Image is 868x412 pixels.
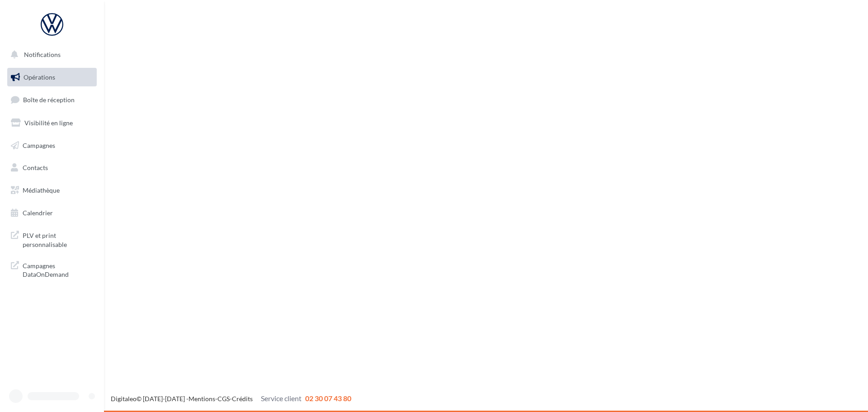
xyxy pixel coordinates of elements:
a: PLV et print personnalisable [5,226,99,252]
span: Contacts [23,164,48,171]
a: Campagnes DataOnDemand [5,256,99,283]
a: Opérations [5,68,99,87]
a: Médiathèque [5,181,99,200]
span: Campagnes DataOnDemand [23,260,93,279]
a: Contacts [5,158,99,177]
a: Digitaleo [111,395,137,403]
span: PLV et print personnalisable [23,229,93,249]
a: Campagnes [5,136,99,155]
span: Opérations [24,73,55,81]
button: Notifications [5,45,95,64]
a: Boîte de réception [5,90,99,109]
span: Visibilité en ligne [24,119,73,127]
a: Visibilité en ligne [5,114,99,133]
span: 02 30 07 43 80 [305,394,351,403]
a: Calendrier [5,204,99,223]
span: Calendrier [23,209,53,217]
span: Notifications [24,51,61,58]
a: CGS [217,395,230,403]
a: Crédits [232,395,253,403]
span: © [DATE]-[DATE] - - - [111,395,351,403]
a: Mentions [189,395,215,403]
span: Médiathèque [23,186,60,194]
span: Campagnes [23,141,55,149]
span: Boîte de réception [23,96,75,104]
span: Service client [261,394,302,403]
